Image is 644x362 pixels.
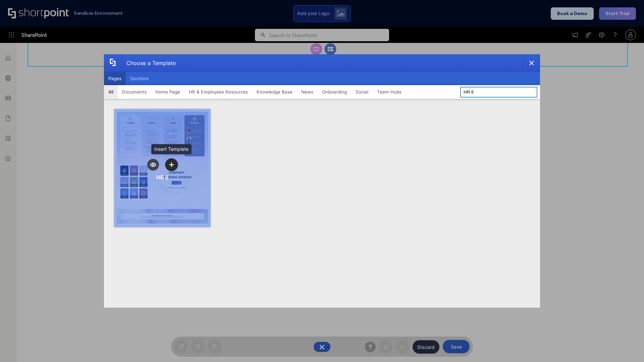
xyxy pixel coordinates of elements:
div: template selector [104,54,540,308]
button: Team Hubs [373,85,406,99]
button: Onboarding [318,85,351,99]
button: Pages [104,72,126,85]
button: Home Page [151,85,184,99]
div: Choose a Template [121,55,176,71]
input: Search [460,87,537,98]
button: News [297,85,318,99]
button: Documents [118,85,151,99]
iframe: Chat Widget [610,330,644,362]
button: Sections [126,72,153,85]
button: All [104,85,118,99]
button: HR & Employees Resources [184,85,252,99]
button: Knowledge Base [252,85,297,99]
button: Social [351,85,373,99]
div: HR 6 [156,174,168,181]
